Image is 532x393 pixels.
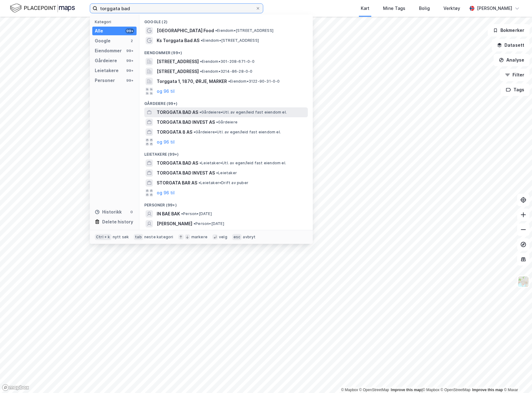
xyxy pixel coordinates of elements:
[494,54,530,66] button: Analyse
[501,363,532,393] iframe: Chat Widget
[95,77,115,84] div: Personer
[125,68,134,73] div: 99+
[216,171,218,175] span: •
[113,235,129,240] div: nytt søk
[501,363,532,393] div: Kontrollprogram for chat
[243,235,255,240] div: avbryt
[157,27,214,34] span: [GEOGRAPHIC_DATA] Food
[219,235,227,240] div: velg
[341,388,358,392] a: Mapbox
[139,147,313,158] div: Leietakere (99+)
[157,78,227,85] span: Torggata 1, 1870, ØRJE, MARKER
[139,198,313,209] div: Personer (99+)
[125,58,134,63] div: 99+
[216,120,238,125] span: Gårdeiere
[228,79,280,84] span: Eiendom • 3122-90-31-0-0
[194,221,195,226] span: •
[191,235,207,240] div: markere
[134,234,143,240] div: tab
[95,19,137,24] div: Kategori
[472,388,503,392] a: Improve this map
[194,221,224,226] span: Person • [DATE]
[201,38,259,43] span: Eiendom • [STREET_ADDRESS]
[443,5,460,12] div: Verktøy
[199,110,287,115] span: Gårdeiere • Utl. av egen/leid fast eiendom el.
[125,28,134,33] div: 99+
[157,68,199,75] span: [STREET_ADDRESS]
[391,388,421,392] a: Improve this map
[194,130,195,134] span: •
[95,67,119,74] div: Leietakere
[383,5,405,12] div: Mine Tags
[102,218,133,226] div: Delete history
[139,96,313,107] div: Gårdeiere (99+)
[215,28,217,33] span: •
[422,388,439,392] a: Mapbox
[157,210,180,218] span: IN BAE BAK
[488,24,530,37] button: Bokmerker
[157,88,175,95] button: og 96 til
[199,110,201,114] span: •
[501,84,530,96] button: Tags
[10,3,75,14] img: logo.f888ab2527a4732fd821a326f86c7f29.svg
[359,388,389,392] a: OpenStreetMap
[232,234,242,240] div: esc
[500,69,530,81] button: Filter
[441,388,471,392] a: OpenStreetMap
[139,15,313,26] div: Google (2)
[95,234,111,240] div: Ctrl + k
[216,171,237,175] span: Leietaker
[157,159,198,167] span: TORGGATA BAD AS
[129,38,134,43] div: 2
[181,211,212,216] span: Person • [DATE]
[157,37,199,44] span: Ks Torggata Bad AS
[216,120,218,124] span: •
[228,79,230,84] span: •
[198,180,200,185] span: •
[157,189,175,196] button: og 96 til
[194,130,281,135] span: Gårdeiere • Utl. av egen/leid fast eiendom el.
[2,384,29,391] a: Mapbox homepage
[157,128,192,136] span: TORGGATA 8 AS
[341,387,518,393] div: |
[157,138,175,146] button: og 96 til
[200,69,202,74] span: •
[492,39,530,51] button: Datasett
[477,5,512,12] div: [PERSON_NAME]
[95,27,103,35] div: Alle
[199,161,286,166] span: Leietaker • Utl. av egen/leid fast eiendom el.
[95,47,122,54] div: Eiendommer
[157,220,192,227] span: [PERSON_NAME]
[215,28,273,33] span: Eiendom • [STREET_ADDRESS]
[157,109,198,116] span: TORGGATA BAD AS
[95,208,122,216] div: Historikk
[139,45,313,57] div: Eiendommer (99+)
[98,4,255,13] input: Søk på adresse, matrikkel, gårdeiere, leietakere eller personer
[361,5,369,12] div: Kart
[181,211,183,216] span: •
[157,169,215,177] span: TORGGATA BAD INVEST AS
[201,38,203,43] span: •
[157,119,215,126] span: TORGGATA BAD INVEST AS
[419,5,430,12] div: Bolig
[199,161,201,165] span: •
[200,59,255,64] span: Eiendom • 301-208-671-0-0
[200,59,202,64] span: •
[517,276,529,287] img: Z
[200,69,253,74] span: Eiendom • 3214-86-28-0-0
[129,209,134,214] div: 0
[125,48,134,53] div: 99+
[157,58,199,65] span: [STREET_ADDRESS]
[157,179,197,187] span: STORGATA BAR AS
[144,235,173,240] div: neste kategori
[95,57,117,64] div: Gårdeiere
[198,180,248,185] span: Leietaker • Drift av puber
[95,37,111,45] div: Google
[125,78,134,83] div: 99+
